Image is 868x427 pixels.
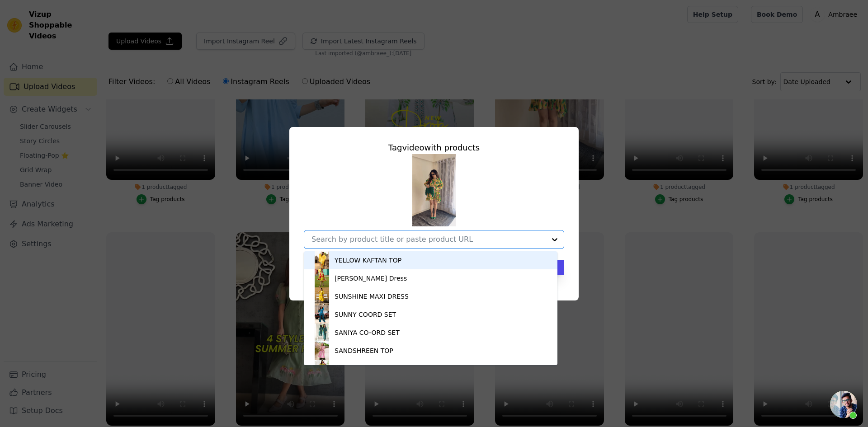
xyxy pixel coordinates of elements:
div: [PERSON_NAME] Dress [335,274,407,283]
img: product thumbnail [313,305,331,324]
img: product thumbnail [313,342,331,360]
img: product thumbnail [313,324,331,342]
div: SANDSHREEN TOP [335,346,393,355]
div: [PERSON_NAME] CO-ORD SET [335,364,429,373]
a: Open chat [830,391,857,418]
img: product thumbnail [313,287,331,305]
img: product thumbnail [313,251,331,269]
div: SUNSHINE MAXI DRESS [335,292,409,301]
div: SUNNY COORD SET [335,310,396,319]
img: product thumbnail [313,360,331,378]
img: product thumbnail [313,269,331,287]
div: SANIYA CO-ORD SET [335,328,400,337]
img: reel-preview-ambreeonline.myshopify.com-3626372755239543529_1768656604.jpeg [412,154,456,226]
input: Search by product title or paste product URL [311,235,546,244]
div: Tag video with products [304,141,564,154]
div: YELLOW KAFTAN TOP [335,256,401,265]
